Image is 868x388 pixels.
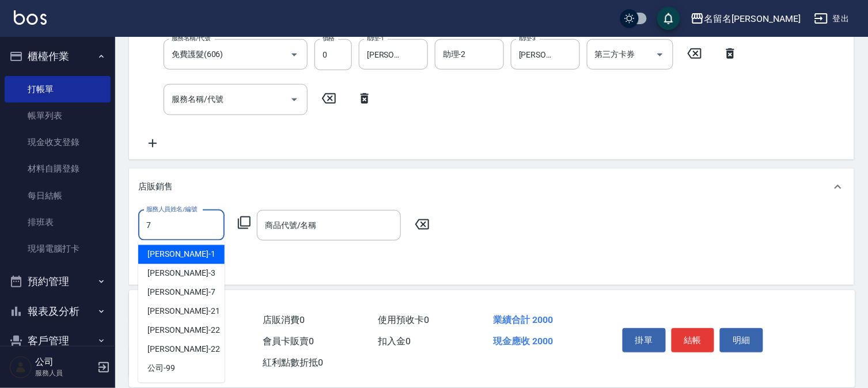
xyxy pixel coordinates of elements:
div: 名留名[PERSON_NAME] [704,12,801,26]
button: 報表及分析 [5,296,111,326]
button: 名留名[PERSON_NAME] [686,7,805,31]
span: 紅利點數折抵 0 [263,357,323,368]
span: [PERSON_NAME] -1 [147,249,215,261]
button: 客戶管理 [5,326,111,356]
a: 排班表 [5,209,111,235]
button: 登出 [810,8,854,29]
span: 店販消費 0 [263,314,305,325]
span: 使用預收卡 0 [378,314,429,325]
button: Open [651,45,669,64]
button: 預約管理 [5,267,111,296]
label: 助理-1 [367,34,384,43]
label: 服務名稱/代號 [172,34,210,43]
button: Open [285,90,304,109]
img: Logo [14,10,47,25]
button: 明細 [720,328,763,352]
div: 店販銷售 [129,169,854,206]
h5: 公司 [35,356,94,368]
p: 服務人員 [35,368,94,378]
a: 帳單列表 [5,102,111,129]
button: 結帳 [672,328,715,352]
span: [PERSON_NAME] -3 [147,268,215,280]
span: 會員卡販賣 0 [263,336,314,347]
label: 助理-3 [519,34,536,43]
span: 現金應收 2000 [493,336,553,347]
a: 材料自購登錄 [5,155,111,182]
button: 櫃檯作業 [5,41,111,71]
span: [PERSON_NAME] -22 [147,344,220,356]
button: save [657,7,680,30]
span: 公司 -99 [147,363,175,375]
span: [PERSON_NAME] -22 [147,325,220,337]
span: 業績合計 2000 [493,314,553,325]
a: 現場電腦打卡 [5,235,111,262]
button: 掛單 [623,328,666,352]
label: 價格 [323,34,335,43]
a: 打帳單 [5,76,111,102]
a: 現金收支登錄 [5,129,111,155]
span: [PERSON_NAME] -21 [147,306,220,318]
a: 每日結帳 [5,182,111,209]
p: 店販銷售 [138,181,173,193]
label: 服務人員姓名/編號 [146,205,197,214]
span: [PERSON_NAME] -7 [147,287,215,299]
button: Open [285,45,304,64]
span: 扣入金 0 [378,336,411,347]
img: Person [9,356,32,379]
